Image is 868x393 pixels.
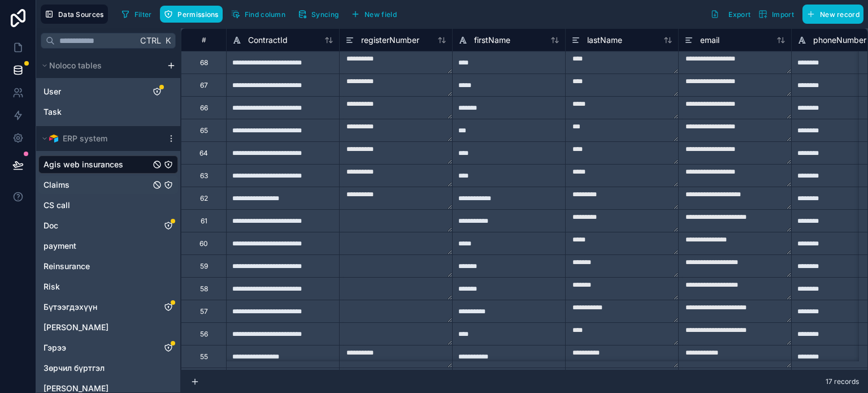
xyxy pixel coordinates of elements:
[772,10,794,19] span: Import
[200,307,208,316] div: 57
[199,149,208,158] div: 64
[587,34,622,46] span: lastName
[160,6,227,23] a: Permissions
[160,6,222,23] button: Permissions
[134,10,152,19] span: Filter
[200,126,208,135] div: 65
[200,284,208,293] div: 58
[58,10,104,19] span: Data Sources
[117,6,156,23] button: Filter
[248,34,288,46] span: ContractId
[200,81,208,90] div: 67
[199,239,208,248] div: 60
[200,330,208,339] div: 56
[798,5,863,24] a: New record
[364,10,397,19] span: New field
[200,262,208,271] div: 59
[190,36,218,44] div: #
[706,5,754,24] button: Export
[139,33,162,47] span: Ctrl
[200,103,208,113] div: 66
[802,5,863,24] button: New record
[813,34,866,46] span: phoneNumber
[347,6,401,23] button: New field
[245,10,285,19] span: Find column
[311,10,338,19] span: Syncing
[200,352,208,361] div: 55
[294,6,347,23] a: Syncing
[227,6,289,23] button: Find column
[474,34,510,46] span: firstName
[200,58,208,67] div: 68
[177,10,218,19] span: Permissions
[820,10,860,19] span: New record
[164,37,172,45] span: K
[200,194,208,203] div: 62
[754,5,798,24] button: Import
[294,6,342,23] button: Syncing
[361,34,419,46] span: registerNumber
[200,171,208,180] div: 63
[41,5,108,24] button: Data Sources
[728,10,750,19] span: Export
[201,217,207,226] div: 61
[700,34,719,46] span: email
[826,377,859,386] span: 17 records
